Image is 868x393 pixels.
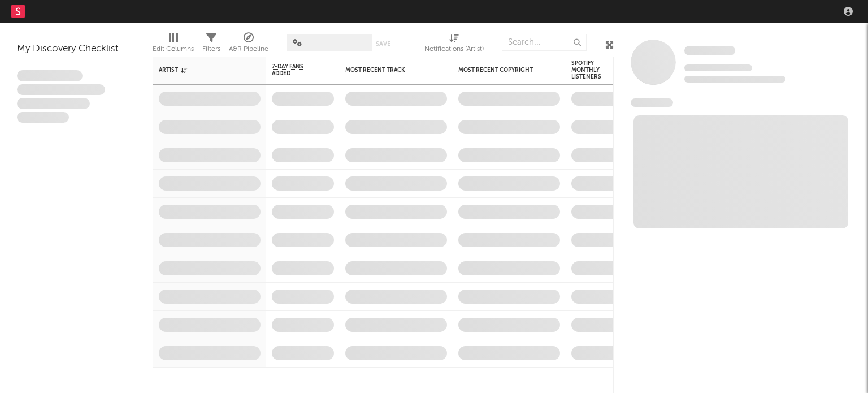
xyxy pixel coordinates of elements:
[376,41,390,47] button: Save
[684,76,785,83] span: 0 fans last week
[202,28,220,61] div: Filters
[571,60,611,80] div: Spotify Monthly Listeners
[272,63,317,77] span: 7-Day Fans Added
[153,42,194,56] div: Edit Columns
[17,42,136,56] div: My Discovery Checklist
[153,28,194,61] div: Edit Columns
[17,70,83,81] span: Lorem ipsum dolor
[229,28,268,61] div: A&R Pipeline
[502,34,587,51] input: Search...
[684,45,735,57] a: Some Artist
[458,67,543,74] div: Most Recent Copyright
[17,112,69,123] span: Aliquam viverra
[631,98,673,107] span: News Feed
[159,67,244,74] div: Artist
[424,28,484,61] div: Notifications (Artist)
[17,98,90,109] span: Praesent ac interdum
[345,67,430,74] div: Most Recent Track
[424,42,484,56] div: Notifications (Artist)
[684,46,735,55] span: Some Artist
[202,42,220,56] div: Filters
[17,84,105,96] span: Integer aliquet in purus et
[684,64,752,71] span: Tracking Since: [DATE]
[229,42,268,56] div: A&R Pipeline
